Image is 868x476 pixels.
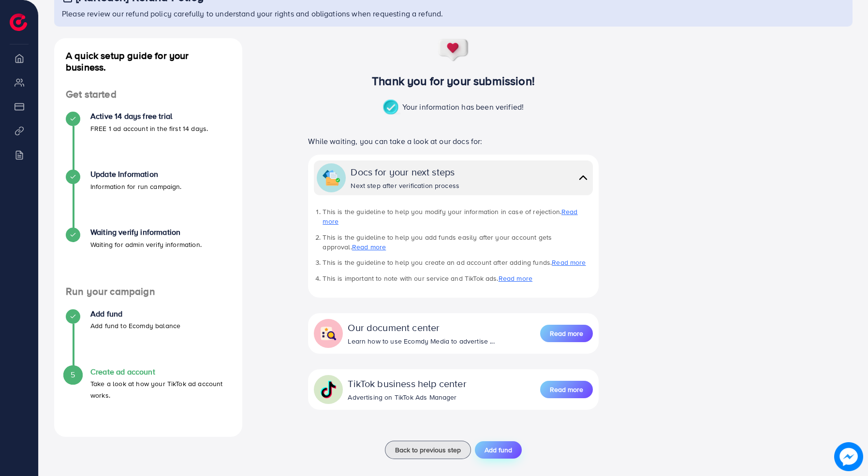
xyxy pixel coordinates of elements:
[475,441,522,459] button: Add fund
[90,239,202,250] p: Waiting for admin verify information.
[540,324,593,343] a: Read more
[351,181,459,190] div: Next step after verification process
[90,123,208,134] p: FREE 1 ad account in the first 14 days.
[348,376,466,390] div: TikTok business help center
[54,367,242,425] li: Create ad account
[540,381,593,398] button: Read more
[348,336,494,346] div: Learn how to use Ecomdy Media to advertise ...
[550,329,583,338] span: Read more
[499,274,532,283] a: Read more
[54,112,242,170] li: Active 14 days free trial
[540,325,593,342] button: Read more
[352,242,386,252] a: Read more
[320,325,337,342] img: collapse
[576,171,590,185] img: collapse
[54,309,242,367] li: Add fund
[323,232,592,252] li: This is the guideline to help you add funds easily after your account gets approval.
[550,385,583,394] span: Read more
[90,228,202,237] h4: Waiting verify information
[54,170,242,228] li: Update Information
[308,135,598,147] p: While waiting, you can take a look at our docs for:
[323,169,340,187] img: collapse
[54,286,242,298] h4: Run your campaign
[552,258,586,267] a: Read more
[90,367,231,376] h4: Create ad account
[383,100,524,116] p: Your information has been verified!
[54,88,242,101] h4: Get started
[323,258,592,267] li: This is the guideline to help you create an ad account after adding funds.
[90,320,180,332] p: Add fund to Ecomdy balance
[90,309,180,318] h4: Add fund
[90,181,182,192] p: Information for run campaign.
[10,14,27,31] img: logo
[385,441,471,459] button: Back to previous step
[383,100,402,116] img: success
[54,50,242,73] h4: A quick setup guide for your business.
[348,320,494,334] div: Our document center
[323,207,592,227] li: This is the guideline to help you modify your information in case of rejection.
[90,378,231,401] p: Take a look at how your TikTok ad account works.
[323,274,592,283] li: This is important to note with our service and TikTok ads.
[90,170,182,179] h4: Update Information
[395,445,461,455] span: Back to previous step
[438,38,470,62] img: success
[351,165,459,179] div: Docs for your next steps
[485,445,512,455] span: Add fund
[90,112,208,121] h4: Active 14 days free trial
[323,207,577,226] a: Read more
[71,369,75,380] span: 5
[540,380,593,399] a: Read more
[348,392,466,402] div: Advertising on TikTok Ads Manager
[292,74,615,88] h3: Thank you for your submission!
[834,442,863,471] img: image
[62,8,847,19] p: Please review our refund policy carefully to understand your rights and obligations when requesti...
[320,381,337,398] img: collapse
[54,228,242,286] li: Waiting verify information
